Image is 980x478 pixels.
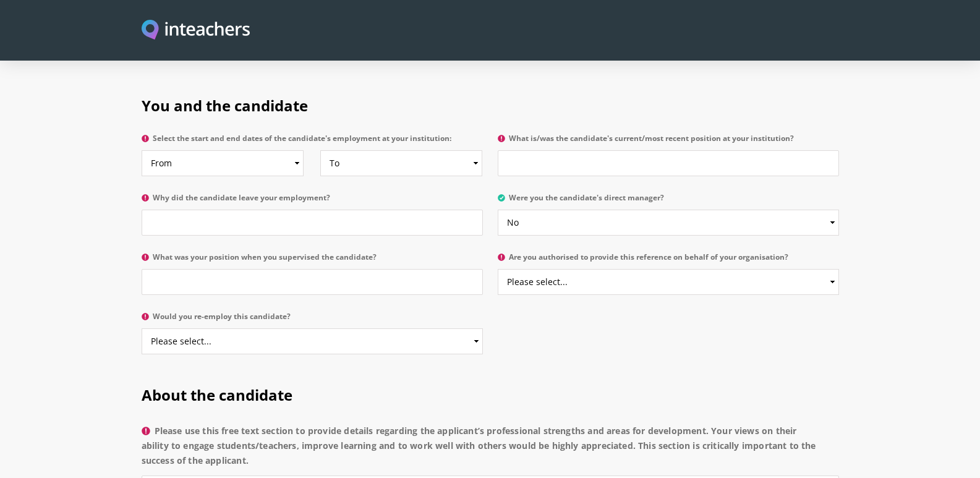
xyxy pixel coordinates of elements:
label: Select the start and end dates of the candidate's employment at your institution: [142,134,483,150]
span: You and the candidate [142,95,308,116]
label: Were you the candidate's direct manager? [498,194,839,210]
label: What is/was the candidate's current/most recent position at your institution? [498,134,839,150]
label: Please use this free text section to provide details regarding the applicant’s professional stren... [142,424,839,476]
img: Inteachers [142,20,250,41]
label: What was your position when you supervised the candidate? [142,253,483,269]
span: About the candidate [142,385,292,405]
label: Why did the candidate leave your employment? [142,194,483,210]
a: Visit this site's homepage [142,20,250,41]
label: Would you re-employ this candidate? [142,312,483,328]
label: Are you authorised to provide this reference on behalf of your organisation? [498,253,839,269]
